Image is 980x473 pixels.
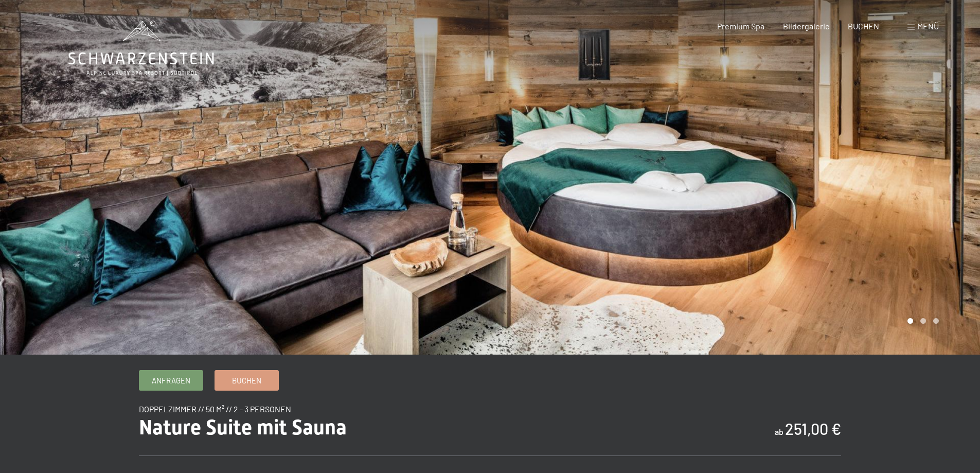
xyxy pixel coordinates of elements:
[785,419,841,438] b: 251,00 €
[215,371,278,390] a: Buchen
[917,21,939,31] span: Menü
[139,415,347,440] span: Nature Suite mit Sauna
[232,375,261,386] span: Buchen
[139,371,203,390] a: Anfragen
[775,427,783,436] span: ab
[717,21,764,31] a: Premium Spa
[783,21,830,31] a: Bildergalerie
[139,404,291,414] span: Doppelzimmer // 50 m² // 2 - 3 Personen
[848,21,879,31] a: BUCHEN
[152,375,190,386] span: Anfragen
